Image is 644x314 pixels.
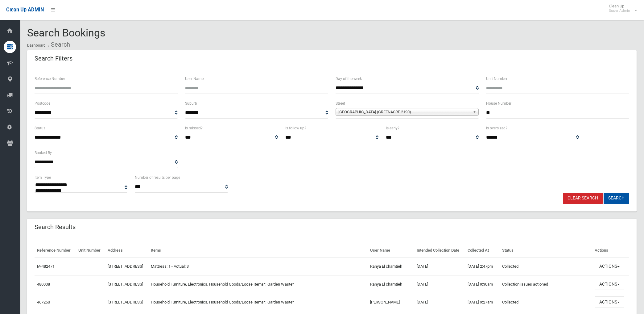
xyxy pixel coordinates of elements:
[465,244,500,257] th: Collected At
[500,293,592,311] td: Collected
[606,4,636,13] span: Clean Up
[35,174,51,181] label: Item Type
[414,244,465,257] th: Intended Collection Date
[595,261,624,272] button: Actions
[27,221,83,233] header: Search Results
[285,125,306,132] label: Is follow up?
[148,244,368,257] th: Items
[595,279,624,290] button: Actions
[336,75,362,82] label: Day of the week
[465,275,500,293] td: [DATE] 9:30am
[465,257,500,275] td: [DATE] 2:47pm
[105,244,149,257] th: Address
[37,282,50,287] a: 480008
[35,149,52,156] label: Booked By
[414,257,465,275] td: [DATE]
[414,293,465,311] td: [DATE]
[108,300,143,304] a: [STREET_ADDRESS]
[338,108,470,116] span: [GEOGRAPHIC_DATA] (GREENACRE 2190)
[185,100,197,107] label: Suburb
[108,264,143,269] a: [STREET_ADDRESS]
[486,100,511,107] label: House Number
[604,193,629,204] button: Search
[35,125,45,132] label: Status
[35,244,76,257] th: Reference Number
[336,100,345,107] label: Street
[27,43,46,48] a: Dashboard
[35,75,65,82] label: Reference Number
[414,275,465,293] td: [DATE]
[37,264,55,269] a: M-482471
[486,75,507,82] label: Unit Number
[6,7,44,13] span: Clean Up ADMIN
[148,275,368,293] td: Household Furniture, Electronics, Household Goods/Loose Items*, Garden Waste*
[486,125,507,132] label: Is oversized?
[386,125,399,132] label: Is early?
[368,244,414,257] th: User Name
[135,174,180,181] label: Number of results per page
[500,275,592,293] td: Collection issues actioned
[148,293,368,311] td: Household Furniture, Electronics, Household Goods/Loose Items*, Garden Waste*
[185,75,204,82] label: User Name
[27,52,80,65] header: Search Filters
[563,193,603,204] a: Clear Search
[35,100,50,107] label: Postcode
[47,39,70,50] li: Search
[500,244,592,257] th: Status
[609,8,630,13] small: Super Admin
[465,293,500,311] td: [DATE] 9:27am
[76,244,105,257] th: Unit Number
[368,257,414,275] td: Ranya El chamtieh
[595,296,624,308] button: Actions
[368,293,414,311] td: [PERSON_NAME]
[185,125,203,132] label: Is missed?
[27,27,105,39] span: Search Bookings
[368,275,414,293] td: Ranya El chamtieh
[148,257,368,275] td: Mattress: 1 - Actual: 3
[500,257,592,275] td: Collected
[108,282,143,287] a: [STREET_ADDRESS]
[592,244,629,257] th: Actions
[37,300,50,304] a: 467260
